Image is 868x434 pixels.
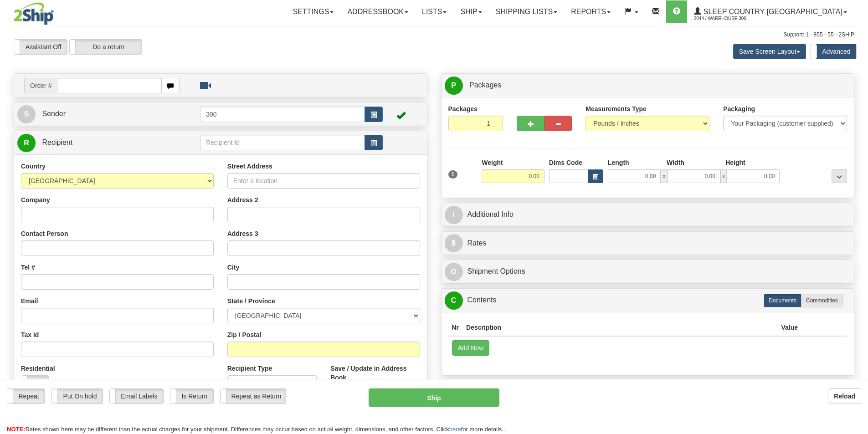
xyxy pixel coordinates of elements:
[227,195,258,204] label: Address 2
[21,330,39,339] label: Tax Id
[764,294,801,307] label: Documents
[227,296,275,306] label: State / Province
[445,76,851,95] a: P Packages
[720,169,727,183] span: x
[445,77,463,95] span: P
[17,105,36,123] span: S
[777,319,801,336] th: Value
[286,0,340,23] a: Settings
[227,229,258,238] label: Address 3
[687,0,854,23] a: Sleep Country [GEOGRAPHIC_DATA] 2044 / Warehouse 300
[564,0,617,23] a: Reports
[21,229,68,238] label: Contact Person
[449,426,461,433] a: here
[330,364,420,382] label: Save / Update in Address Book
[834,393,855,400] b: Reload
[694,14,762,23] span: 2044 / Warehouse 300
[608,158,629,167] label: Length
[14,2,54,25] img: logo2044.jpg
[17,134,36,152] span: R
[200,135,365,150] input: Recipient Id
[42,138,72,146] span: Recipient
[17,133,180,152] a: R Recipient
[469,81,501,89] span: Packages
[21,296,38,306] label: Email
[452,340,490,356] button: Add New
[801,294,843,307] label: Commodities
[701,8,842,15] span: Sleep Country [GEOGRAPHIC_DATA]
[14,40,67,54] label: Assistant Off
[586,104,647,113] label: Measurements Type
[445,262,851,281] a: OShipment Options
[7,426,25,433] span: NOTE:
[828,388,861,404] button: Reload
[52,389,103,403] label: Put On hold
[21,376,49,390] label: No
[661,169,667,183] span: x
[445,291,851,310] a: CContents
[7,389,45,403] label: Repeat
[14,31,854,39] div: Support: 1 - 855 - 55 - 2SHIP
[227,162,272,171] label: Street Address
[200,107,365,122] input: Sender Id
[667,158,684,167] label: Width
[110,389,163,403] label: Email Labels
[70,40,142,54] label: Do a return
[549,158,582,167] label: Dims Code
[723,104,755,113] label: Packaging
[733,44,806,59] button: Save Screen Layout
[489,0,564,23] a: Shipping lists
[445,263,463,281] span: O
[170,389,213,403] label: Is Return
[445,234,851,253] a: $Rates
[448,319,463,336] th: Nr
[21,195,50,204] label: Company
[227,330,262,339] label: Zip / Postal
[445,206,463,224] span: I
[21,263,35,272] label: Tel #
[415,0,453,23] a: Lists
[340,0,415,23] a: Addressbook
[445,205,851,224] a: IAdditional Info
[462,319,777,336] th: Description
[21,364,55,373] label: Residential
[17,105,200,123] a: S Sender
[453,0,488,23] a: Ship
[42,110,66,117] span: Sender
[227,364,272,373] label: Recipient Type
[811,44,856,59] label: Advanced
[847,170,867,263] iframe: chat widget
[24,78,57,93] span: Order #
[448,104,478,113] label: Packages
[227,173,420,189] input: Enter a location
[445,234,463,252] span: $
[369,388,499,407] button: Ship
[448,170,458,179] span: 1
[221,389,286,403] label: Repeat as Return
[21,162,46,171] label: Country
[227,263,239,272] label: City
[832,169,847,183] div: ...
[445,291,463,310] span: C
[482,158,503,167] label: Weight
[725,158,745,167] label: Height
